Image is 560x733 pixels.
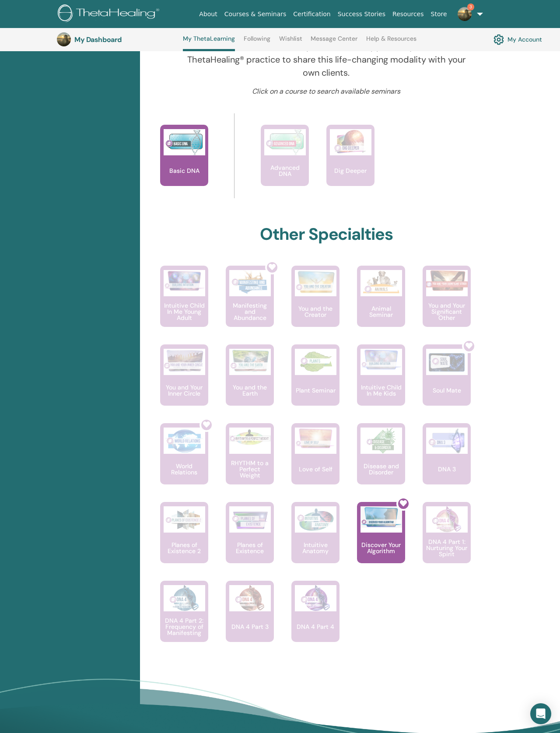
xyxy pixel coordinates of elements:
[291,423,339,502] a: Love of Self Love of Self
[423,266,471,344] a: You and Your Significant Other You and Your Significant Other
[226,384,274,396] p: You and the Earth
[228,624,272,630] p: DNA 4 Part 3
[360,349,402,370] img: Intuitive Child In Me Kids
[183,35,235,51] a: My ThetaLearning
[226,581,274,659] a: DNA 4 Part 3 DNA 4 Part 3
[426,270,468,291] img: You and Your Significant Other
[423,423,471,502] a: DNA 3 DNA 3
[185,40,468,79] p: As a Certified Practitioner, you’ll have the opportunity to build a ThetaHealing® practice to sha...
[291,305,339,318] p: You and the Creator
[426,428,468,454] img: DNA 3
[295,506,336,533] img: Intuitive Anatomy
[426,349,468,375] img: Soul Mate
[279,35,302,49] a: Wishlist
[291,542,339,554] p: Intuitive Anatomy
[160,384,208,396] p: You and Your Inner Circle
[160,423,208,502] a: World Relations World Relations
[426,506,468,533] img: DNA 4 Part 1: Nurturing Your Spirit
[229,349,271,372] img: You and the Earth
[160,266,208,344] a: Intuitive Child In Me Young Adult Intuitive Child In Me Young Adult
[160,617,208,636] p: DNA 4 Part 2: Frequency of Manifesting
[57,32,71,46] img: default.jpg
[226,344,274,423] a: You and the Earth You and the Earth
[467,4,474,11] span: 3
[389,6,427,22] a: Resources
[434,466,459,472] p: DNA 3
[226,502,274,581] a: Planes of Existence Planes of Existence
[160,542,208,554] p: Planes of Existence 2
[58,4,162,24] img: logo.png
[295,428,336,449] img: Love of Self
[164,585,205,611] img: DNA 4 Part 2: Frequency of Manifesting
[423,344,471,423] a: Soul Mate Soul Mate
[160,125,208,203] a: Basic DNA Basic DNA
[229,506,271,533] img: Planes of Existence
[261,165,309,177] p: Advanced DNA
[423,539,471,557] p: DNA 4 Part 1: Nurturing Your Spirit
[458,7,472,21] img: default.jpg
[160,463,208,475] p: World Relations
[360,428,402,454] img: Disease and Disorder
[290,6,334,22] a: Certification
[291,266,339,344] a: You and the Creator You and the Creator
[221,6,290,22] a: Courses & Seminars
[229,585,271,611] img: DNA 4 Part 3
[160,581,208,659] a: DNA 4 Part 2: Frequency of Manifesting DNA 4 Part 2: Frequency of Manifesting
[229,270,271,296] img: Manifesting and Abundance
[357,502,405,581] a: Discover Your Algorithm Discover Your Algorithm
[331,168,370,174] p: Dig Deeper
[330,129,371,155] img: Dig Deeper
[166,168,203,174] p: Basic DNA
[160,302,208,321] p: Intuitive Child In Me Young Adult
[260,224,393,245] h2: Other Specialties
[530,703,551,724] div: Open Intercom Messenger
[160,344,208,423] a: You and Your Inner Circle You and Your Inner Circle
[261,125,309,203] a: Advanced DNA Advanced DNA
[357,384,405,396] p: Intuitive Child In Me Kids
[164,506,205,533] img: Planes of Existence 2
[293,624,338,630] p: DNA 4 Part 4
[311,35,357,49] a: Message Center
[291,344,339,423] a: Plant Seminar Plant Seminar
[160,502,208,581] a: Planes of Existence 2 Planes of Existence 2
[423,302,471,321] p: You and Your Significant Other
[423,502,471,581] a: DNA 4 Part 1: Nurturing Your Spirit DNA 4 Part 1: Nurturing Your Spirit
[164,428,205,454] img: World Relations
[164,349,205,372] img: You and Your Inner Circle
[291,502,339,581] a: Intuitive Anatomy Intuitive Anatomy
[427,6,451,22] a: Store
[360,270,402,296] img: Animal Seminar
[264,129,306,155] img: Advanced DNA
[357,542,405,554] p: Discover Your Algorithm
[493,32,542,47] a: My Account
[164,129,205,155] img: Basic DNA
[196,6,220,22] a: About
[357,463,405,475] p: Disease and Disorder
[295,466,336,472] p: Love of Self
[226,423,274,502] a: RHYTHM to a Perfect Weight RHYTHM to a Perfect Weight
[357,266,405,344] a: Animal Seminar Animal Seminar
[74,35,162,44] h3: My Dashboard
[164,270,205,291] img: Intuitive Child In Me Young Adult
[226,266,274,344] a: Manifesting and Abundance Manifesting and Abundance
[357,305,405,318] p: Animal Seminar
[357,423,405,502] a: Disease and Disorder Disease and Disorder
[292,387,339,393] p: Plant Seminar
[229,428,271,448] img: RHYTHM to a Perfect Weight
[295,585,336,611] img: DNA 4 Part 4
[366,35,416,49] a: Help & Resources
[226,542,274,554] p: Planes of Existence
[291,581,339,659] a: DNA 4 Part 4 DNA 4 Part 4
[295,270,336,294] img: You and the Creator
[334,6,389,22] a: Success Stories
[360,506,402,528] img: Discover Your Algorithm
[226,302,274,321] p: Manifesting and Abundance
[357,344,405,423] a: Intuitive Child In Me Kids Intuitive Child In Me Kids
[295,349,336,375] img: Plant Seminar
[226,460,274,478] p: RHYTHM to a Perfect Weight
[244,35,270,49] a: Following
[185,86,468,97] p: Click on a course to search available seminars
[493,32,504,47] img: cog.svg
[326,125,374,203] a: Dig Deeper Dig Deeper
